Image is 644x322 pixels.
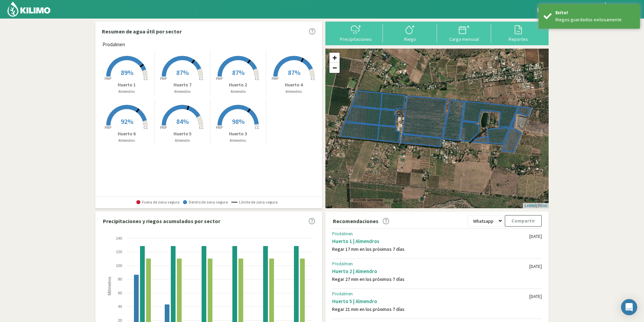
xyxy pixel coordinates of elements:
[121,68,133,77] span: 89%
[160,125,167,130] tspan: PMP
[155,138,210,143] p: Almendro
[329,63,340,73] a: Zoom out
[332,261,529,267] div: Prodalmen
[160,76,167,81] tspan: PMP
[232,117,245,126] span: 98%
[555,9,635,16] div: Exito!
[99,89,155,95] p: Almendros
[176,117,189,126] span: 84%
[118,291,122,295] text: 60
[102,27,182,35] p: Resumen de agua útil por sector
[329,53,340,63] a: Zoom in
[116,236,122,240] text: 140
[216,125,223,130] tspan: PMP
[121,117,133,126] span: 92%
[103,217,220,225] p: Precipitaciones y riegos acumulados por sector
[266,89,322,95] p: Almendros
[332,276,529,282] div: Regar 27 mm en los próximos 7 días
[332,298,529,304] div: Huerto 5 | Almendro
[183,200,228,205] span: Dentro de zona segura
[383,24,437,42] button: Riego
[621,299,637,315] div: Open Intercom Messenger
[493,37,543,42] div: Reportes
[210,81,266,88] p: Huerto 2
[155,81,210,88] p: Huerto 7
[210,89,266,95] p: Almendro
[288,68,300,77] span: 87%
[491,24,545,42] button: Reportes
[118,277,122,281] text: 80
[439,37,489,42] div: Carga mensual
[332,231,529,237] div: Prodalmen
[332,238,529,244] div: Huerto 1 | Almendros
[155,130,210,137] p: Huerto 5
[210,130,266,137] p: Huerto 3
[272,76,278,81] tspan: PMP
[116,264,122,268] text: 100
[136,200,180,205] span: Fuera de zona segura
[332,246,529,252] div: Regar 17 mm en los próximos 7 días
[332,291,529,297] div: Prodalmen
[105,76,111,81] tspan: PMP
[118,304,122,308] text: 40
[332,268,529,274] div: Huerto 2 | Almendro
[99,130,155,137] p: Huerto 6
[210,138,266,143] p: Almendros
[331,37,381,42] div: Precipitaciones
[385,37,435,42] div: Riego
[329,24,383,42] button: Precipitaciones
[7,1,51,17] img: Kilimo
[310,76,315,81] tspan: CC
[333,217,378,225] p: Recomendaciones
[155,89,210,95] p: Almendros
[199,125,204,130] tspan: CC
[232,68,245,77] span: 87%
[437,24,491,42] button: Carga mensual
[116,250,122,254] text: 120
[199,76,204,81] tspan: CC
[555,16,635,23] div: Riegos guardados exitosamente
[529,294,542,299] div: [DATE]
[107,277,112,295] text: Milímetros
[529,234,542,239] div: [DATE]
[523,203,549,209] div: | ©
[255,125,259,130] tspan: CC
[143,76,148,81] tspan: CC
[540,204,547,208] a: Esri
[99,81,155,88] p: Huerto 1
[102,41,125,49] span: Prodalmen
[529,264,542,269] div: [DATE]
[266,81,322,88] p: Huerto 4
[176,68,189,77] span: 87%
[143,125,148,130] tspan: CC
[231,200,278,205] span: Límite de zona segura
[332,306,529,312] div: Regar 21 mm en los próximos 7 días
[525,204,536,208] a: Leaflet
[255,76,259,81] tspan: CC
[216,76,223,81] tspan: PMP
[99,138,155,143] p: Almendros
[105,125,111,130] tspan: PMP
